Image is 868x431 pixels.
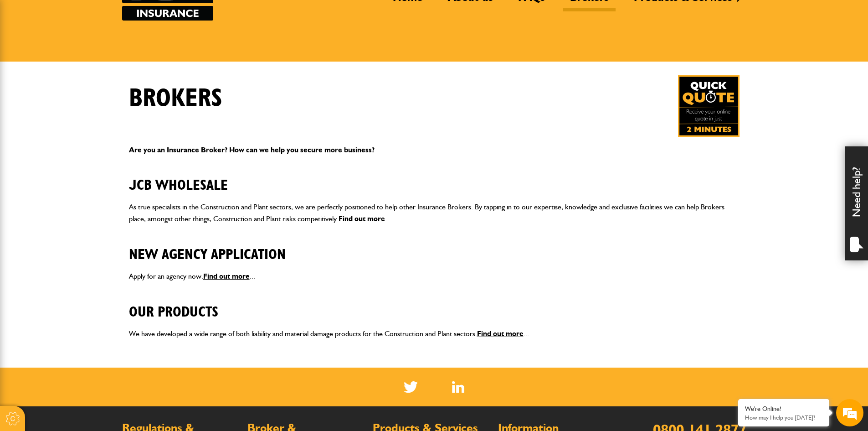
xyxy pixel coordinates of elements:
p: Are you an Insurance Broker? How can we help you secure more business? [129,144,740,156]
div: Minimize live chat window [149,5,171,26]
p: We have developed a wide range of both liability and material damage products for the Constructio... [129,328,740,340]
div: We're Online! [745,405,822,413]
img: Twitter [404,381,418,393]
img: Quick Quote [678,75,740,137]
div: Need help? [845,146,868,260]
input: Enter your phone number [12,138,166,158]
a: Find out more [203,272,250,280]
em: Start Chat [124,281,165,293]
a: Get your insurance quote in just 2-minutes [678,75,740,137]
h2: JCB Wholesale [129,163,740,194]
p: Apply for an agency now. ... [129,270,740,282]
h2: New Agency Application [129,232,740,263]
p: How may I help you today? [745,414,822,421]
h1: Brokers [129,83,222,114]
input: Enter your last name [12,84,166,104]
a: Find out more [477,329,524,338]
img: d_20077148190_company_1631870298795_20077148190 [15,51,38,63]
div: Chat with us now [47,51,153,63]
a: LinkedIn [452,381,464,393]
p: As true specialists in the Construction and Plant sectors, we are perfectly positioned to help ot... [129,201,740,224]
input: Enter your email address [12,111,166,131]
img: Linked In [452,381,464,393]
a: Find out more [339,214,385,223]
textarea: Type your message and hit 'Enter' [12,165,166,273]
h2: Our Products [129,290,740,321]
